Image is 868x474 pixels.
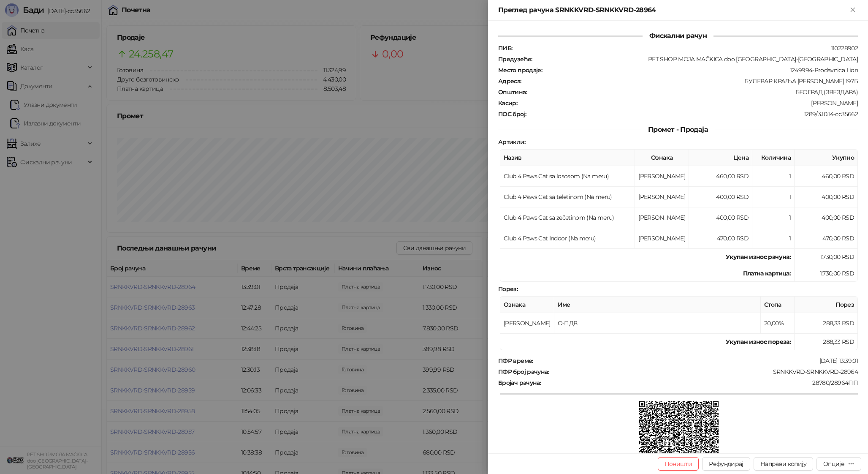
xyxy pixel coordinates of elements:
div: Опције [823,460,844,468]
td: 1 [752,187,795,207]
td: 470,00 RSD [689,228,752,249]
div: 110228902 [513,44,859,52]
strong: Касир : [498,99,517,107]
div: PET SHOP MOJA MAČKICA doo [GEOGRAPHIC_DATA]-[GEOGRAPHIC_DATA] [533,55,859,63]
td: Club 4 Paws Cat Indoor (Na meru) [500,228,635,249]
button: Close [848,5,858,15]
strong: ПФР време : [498,357,533,365]
th: Порез [795,297,858,313]
div: SRNKKVRD-SRNKKVRD-28964 [550,368,859,376]
div: БУЛЕВАР КРАЉА [PERSON_NAME] 197Б [522,77,859,85]
td: 1.730,00 RSD [795,265,858,282]
td: 20,00% [761,313,795,334]
th: Ознака [500,297,554,313]
td: 400,00 RSD [689,187,752,207]
strong: Бројач рачуна : [498,379,541,387]
td: Club 4 Paws Cat sa teletinom (Na meru) [500,187,635,207]
td: Club 4 Paws Cat sa lososom (Na meru) [500,166,635,187]
div: 28780/28964ПП [542,379,859,387]
span: Промет - Продаја [641,125,715,133]
td: 460,00 RSD [689,166,752,187]
button: Поништи [658,457,699,471]
strong: Платна картица : [743,270,791,277]
th: Име [554,297,761,313]
th: Назив [500,150,635,166]
div: Преглед рачуна SRNKKVRD-SRNKKVRD-28964 [498,5,848,15]
td: [PERSON_NAME] [500,313,554,334]
strong: Предузеће : [498,55,532,63]
strong: Укупан износ пореза: [726,338,791,346]
th: Количина [752,150,795,166]
strong: Општина : [498,88,527,96]
button: Рефундирај [702,457,750,471]
th: Цена [689,150,752,166]
div: [PERSON_NAME] [518,99,859,107]
td: О-ПДВ [554,313,761,334]
td: 470,00 RSD [795,228,858,249]
td: [PERSON_NAME] [635,207,689,228]
div: 1249994-Prodavnica Lion [543,66,859,74]
td: [PERSON_NAME] [635,187,689,207]
td: [PERSON_NAME] [635,166,689,187]
td: 288,33 RSD [795,313,858,334]
strong: Артикли : [498,138,525,146]
span: Направи копију [760,460,806,468]
td: Club 4 Paws Cat sa zečetinom (Na meru) [500,207,635,228]
strong: ПФР број рачуна : [498,368,549,376]
button: Опције [816,457,861,471]
span: Фискални рачун [643,32,713,40]
td: 400,00 RSD [795,207,858,228]
button: Направи копију [754,457,813,471]
th: Укупно [795,150,858,166]
td: 288,33 RSD [795,334,858,350]
div: [DATE] 13:39:01 [534,357,859,365]
strong: Адреса : [498,77,521,85]
td: 1.730,00 RSD [795,249,858,265]
th: Стопа [761,297,795,313]
td: 1 [752,207,795,228]
strong: ПИБ : [498,44,512,52]
td: 400,00 RSD [795,187,858,207]
td: 1 [752,228,795,249]
td: 400,00 RSD [689,207,752,228]
th: Ознака [635,150,689,166]
div: БЕОГРАД (ЗВЕЗДАРА) [528,88,859,96]
strong: Порез : [498,285,518,293]
strong: Укупан износ рачуна : [726,253,791,261]
td: 1 [752,166,795,187]
div: 1289/3.10.14-cc35662 [527,110,859,118]
strong: ПОС број : [498,110,526,118]
td: [PERSON_NAME] [635,228,689,249]
strong: Место продаје : [498,66,542,74]
td: 460,00 RSD [795,166,858,187]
